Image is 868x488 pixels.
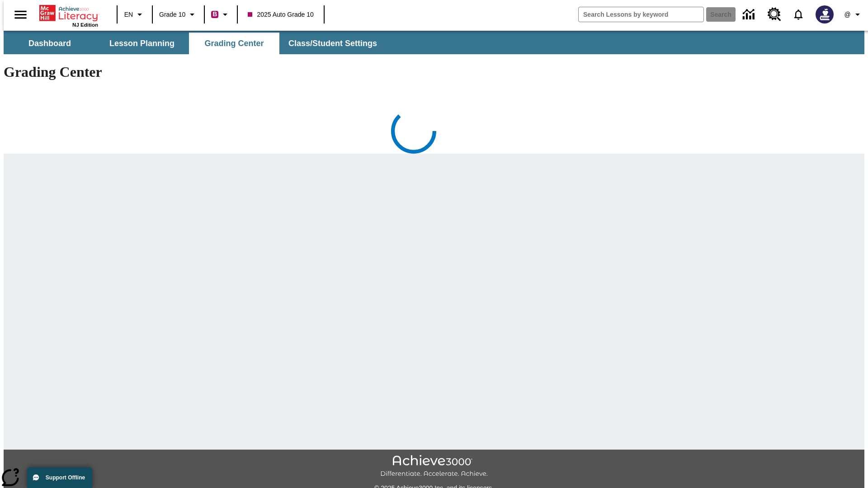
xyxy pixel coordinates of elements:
[579,7,703,22] input: search field
[189,33,279,54] button: Grading Center
[39,3,98,28] div: Home
[4,31,864,54] div: SubNavbar
[762,2,787,27] a: Resource Center, Will open in new tab
[4,64,864,80] h1: Grading Center
[281,33,384,54] button: Class/Student Settings
[7,1,34,28] button: Open side menu
[4,33,385,54] div: SubNavbar
[97,33,187,54] button: Lesson Planning
[248,10,313,19] span: 2025 Auto Grade 10
[46,474,85,481] span: Support Offline
[816,5,834,23] img: Avatar
[5,33,95,54] button: Dashboard
[156,6,201,23] button: Grade: Grade 10, Select a grade
[120,6,149,23] button: Language: EN, Select a language
[839,6,868,23] button: Profile/Settings
[844,10,850,19] span: @
[159,10,185,19] span: Grade 10
[212,9,217,20] span: B
[39,4,98,22] a: Home
[72,22,98,28] span: NJ Edition
[124,10,133,19] span: EN
[380,455,488,478] img: Achieve3000 Differentiate Accelerate Achieve
[737,2,762,27] a: Data Center
[810,3,839,26] button: Select a new avatar
[27,467,92,488] button: Support Offline
[787,3,810,26] a: Notifications
[208,6,234,23] button: Boost Class color is violet red. Change class color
